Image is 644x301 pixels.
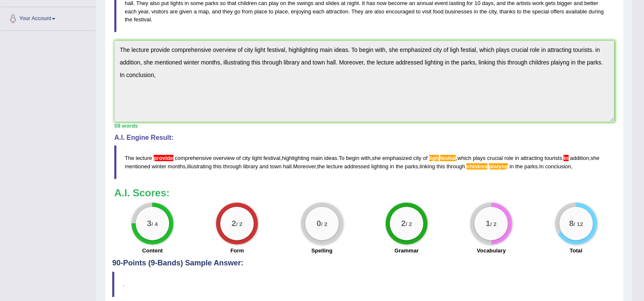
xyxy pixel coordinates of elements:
span: in [510,163,514,170]
span: tourists [545,155,562,161]
span: lecture [136,155,152,161]
h4: A.I. Engine Result: [114,134,614,141]
span: this [213,163,222,170]
span: the [317,163,325,170]
span: illustrating [187,163,212,170]
span: overview [213,155,234,161]
b: A.I. Scores: [114,187,170,198]
span: addressed [344,163,370,170]
span: In [539,163,544,170]
span: lighting [371,163,389,170]
span: months [168,163,186,170]
big: 2 [232,219,237,228]
span: light [252,155,262,161]
small: / 12 [574,221,583,227]
span: role [505,155,514,161]
span: main [311,155,323,161]
span: This sentence does not start with an uppercase letter. (did you mean: In) [564,155,569,161]
span: she [591,155,600,161]
span: mentioned [125,163,150,170]
big: 2 [401,219,406,228]
span: crucial [487,155,503,161]
span: library [243,163,258,170]
label: Total [570,247,582,255]
span: lecture [327,163,343,170]
span: Possible spelling mistake found. (did you mean: festival) [440,155,456,161]
big: 0 [317,219,321,228]
span: in [515,155,519,161]
span: Possible spelling mistake found. (did you mean: high) [429,155,439,161]
span: in [390,163,394,170]
span: this [437,163,445,170]
label: Content [142,247,163,255]
span: of [236,155,241,161]
span: linking [420,163,435,170]
small: / 4 [152,221,158,227]
span: town [270,163,281,170]
small: / 2 [236,221,242,227]
a: Your Account [0,7,96,28]
span: with [361,155,371,161]
big: 8 [569,219,574,228]
div: 59 words [114,122,614,130]
span: ideas [324,155,337,161]
span: the [515,163,523,170]
span: Moreover [293,163,316,170]
span: through [223,163,242,170]
small: / 2 [490,221,497,227]
span: and [260,163,269,170]
span: emphasized [382,155,412,161]
span: To [339,155,345,161]
span: addition [570,155,589,161]
span: highlighting [282,155,309,161]
span: parks [524,163,538,170]
label: Spelling [312,247,333,255]
span: attracting [521,155,543,161]
span: Possible agreement error - use third-person verb forms for singular and mass nouns. (did you mean... [154,155,173,161]
span: city [413,155,422,161]
span: city [242,155,250,161]
span: The [125,155,134,161]
small: / 2 [406,221,412,227]
blockquote: . [112,272,616,297]
span: the [396,163,403,170]
span: of [423,155,428,161]
span: Possible spelling mistake found. (did you mean: children) [466,163,487,170]
span: parks [405,163,418,170]
big: 3 [147,219,152,228]
span: winter [152,163,166,170]
span: plays [473,155,485,161]
span: festival [263,155,280,161]
big: 1 [486,219,491,228]
label: Grammar [394,247,419,255]
blockquote: , . , , . , , . , , . , [114,145,614,179]
span: comprehensive [175,155,211,161]
span: hall [283,163,291,170]
span: through [447,163,465,170]
span: begin [346,155,359,161]
label: Vocabulary [477,247,506,255]
span: which [457,155,471,161]
small: / 2 [321,221,327,227]
span: Possible spelling mistake found. (did you mean: playing) [489,163,508,170]
span: she [372,155,381,161]
span: conclusion [545,163,571,170]
label: Form [230,247,244,255]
